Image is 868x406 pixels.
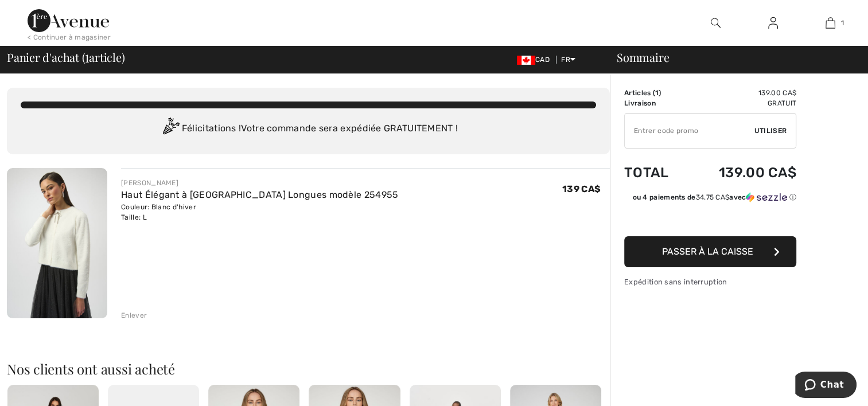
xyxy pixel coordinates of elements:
[517,56,535,65] img: Canadian Dollar
[121,189,398,200] a: Haut Élégant à [GEOGRAPHIC_DATA] Longues modèle 254955
[826,16,835,30] img: Mon panier
[624,276,796,287] div: Expédition sans interruption
[7,52,125,63] span: Panier d'achat ( article)
[711,16,721,30] img: recherche
[624,206,796,232] iframe: PayPal-paypal
[632,192,796,202] div: ou 4 paiements de avec
[687,153,796,192] td: 139.00 CA$
[624,192,796,206] div: ou 4 paiements de34.75 CA$avecSezzle Cliquez pour en savoir plus sur Sezzle
[562,184,601,194] span: 139 CA$
[754,126,787,136] span: Utiliser
[625,114,754,148] input: Code promo
[759,16,787,30] a: Se connecter
[159,118,182,140] img: Congratulation2.svg
[624,88,687,98] td: Articles ( )
[21,118,596,140] div: Félicitations ! Votre commande sera expédiée GRATUITEMENT !
[795,372,857,400] iframe: Ouvre un widget dans lequel vous pouvez chatter avec l’un de nos agents
[121,310,147,321] div: Enlever
[517,56,554,64] span: CAD
[655,89,659,97] span: 1
[121,178,398,188] div: [PERSON_NAME]
[802,16,858,30] a: 1
[841,18,844,28] span: 1
[7,362,610,376] h2: Nos clients ont aussi acheté
[687,98,796,108] td: Gratuit
[624,236,796,267] button: Passer à la caisse
[624,98,687,108] td: Livraison
[603,52,861,63] div: Sommaire
[85,49,89,64] span: 1
[695,193,729,201] span: 34.75 CA$
[28,9,109,32] img: 1ère Avenue
[561,56,575,64] span: FR
[768,16,778,30] img: Mes infos
[746,192,787,202] img: Sezzle
[121,202,398,222] div: Couleur: Blanc d'hiver Taille: L
[624,153,687,192] td: Total
[7,168,107,318] img: Haut Élégant à Manches Longues modèle 254955
[28,32,111,42] div: < Continuer à magasiner
[662,246,753,257] span: Passer à la caisse
[687,88,796,98] td: 139.00 CA$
